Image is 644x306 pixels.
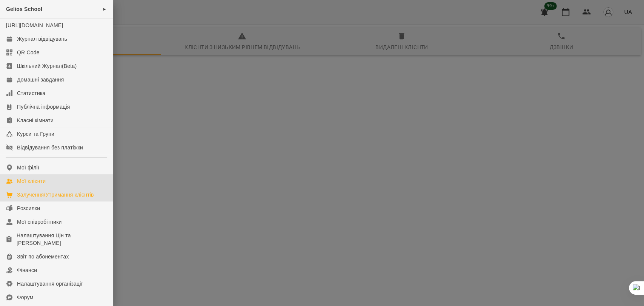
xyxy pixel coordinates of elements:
div: Шкільний Журнал(Beta) [17,62,77,70]
div: Мої клієнти [17,177,46,185]
div: Звіт по абонементах [17,253,69,260]
div: Курси та Групи [17,130,54,138]
div: Форум [17,294,34,301]
span: Gelios School [6,6,42,12]
div: Мої співробітники [17,218,62,226]
div: Розсилки [17,205,40,212]
div: Публічна інформація [17,103,70,111]
div: Фінанси [17,266,37,274]
a: [URL][DOMAIN_NAME] [6,22,63,28]
div: Мої філії [17,164,39,171]
div: QR Code [17,49,40,56]
div: Відвідування без платіжки [17,144,83,151]
div: Журнал відвідувань [17,35,67,43]
div: Статистика [17,89,46,97]
div: Класні кімнати [17,117,54,124]
div: Налаштування Цін та [PERSON_NAME] [17,232,107,247]
div: Налаштування організації [17,280,83,288]
span: ► [103,6,107,12]
div: Залучення/Утримання клієнтів [17,191,94,198]
div: Домашні завдання [17,76,64,83]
